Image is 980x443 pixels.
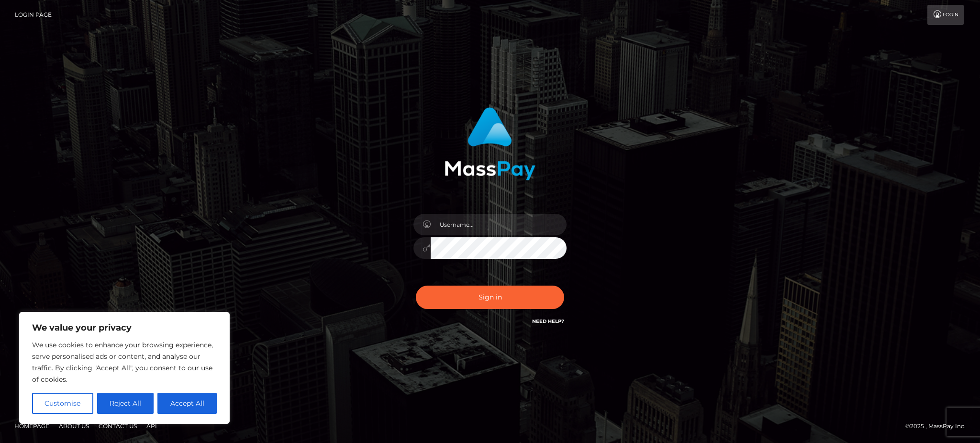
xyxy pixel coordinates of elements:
[445,107,535,180] img: MassPay Login
[927,5,964,25] a: Login
[32,393,93,414] button: Customise
[97,393,154,414] button: Reject All
[143,419,161,433] a: API
[32,322,217,333] p: We value your privacy
[157,393,217,414] button: Accept All
[32,339,217,385] p: We use cookies to enhance your browsing experience, serve personalised ads or content, and analys...
[905,421,973,432] div: © 2025 , MassPay Inc.
[19,312,230,424] div: We value your privacy
[15,5,52,25] a: Login Page
[55,419,93,433] a: About Us
[95,419,141,433] a: Contact Us
[532,318,564,324] a: Need Help?
[11,419,53,433] a: Homepage
[416,286,564,309] button: Sign in
[431,214,567,235] input: Username...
